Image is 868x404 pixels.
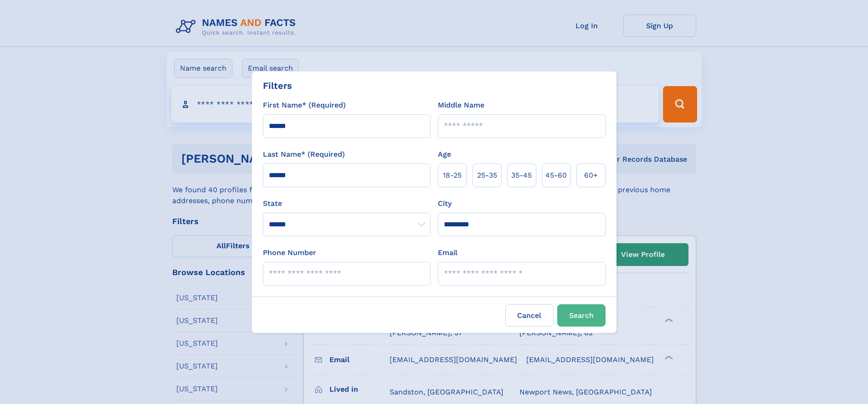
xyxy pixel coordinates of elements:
span: 35‑45 [511,170,532,181]
div: Filters [263,79,292,92]
label: Age [438,149,451,160]
label: Cancel [505,304,554,327]
label: City [438,198,452,209]
label: Phone Number [263,247,316,258]
button: Search [557,304,606,327]
span: 18‑25 [443,170,462,181]
label: Middle Name [438,100,484,111]
span: 60+ [584,170,598,181]
label: Email [438,247,457,258]
label: First Name* (Required) [263,100,346,111]
span: 25‑35 [477,170,497,181]
span: 45‑60 [545,170,567,181]
label: Last Name* (Required) [263,149,345,160]
label: State [263,198,431,209]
